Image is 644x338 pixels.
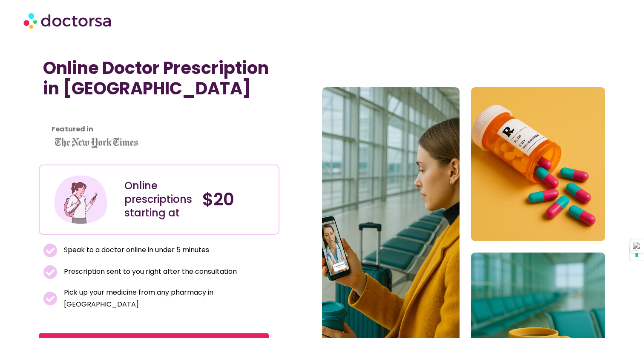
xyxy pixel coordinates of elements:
span: Pick up your medicine from any pharmacy in [GEOGRAPHIC_DATA] [62,287,275,310]
div: Online prescriptions starting at [124,179,194,220]
button: Your consent preferences for tracking technologies [630,246,644,261]
img: Illustration depicting a young woman in a casual outfit, engaged with her smartphone. She has a p... [53,172,109,227]
h4: $20 [202,189,272,210]
h1: Online Doctor Prescription in [GEOGRAPHIC_DATA] [43,58,276,99]
iframe: Customer reviews powered by Trustpilot [43,107,171,117]
span: Prescription sent to you right after the consultation [62,266,237,278]
strong: Featured in [52,124,93,134]
span: Speak to a doctor online in under 5 minutes [62,244,209,256]
iframe: Customer reviews powered by Trustpilot [43,117,276,128]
